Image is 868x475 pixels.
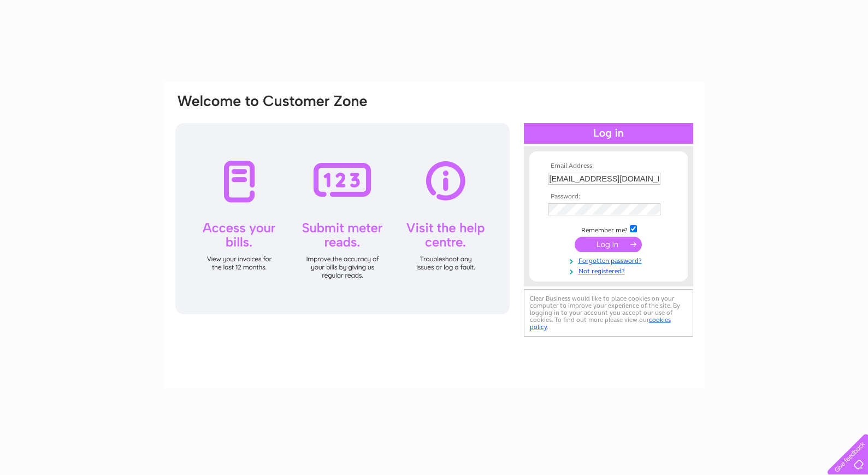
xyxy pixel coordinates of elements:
a: Not registered? [548,265,672,275]
th: Email Address: [545,162,672,170]
td: Remember me? [545,224,672,234]
a: Forgotten password? [548,255,672,265]
div: Clear Business would like to place cookies on your computer to improve your experience of the sit... [524,289,693,337]
input: Submit [575,237,642,252]
a: cookies policy [530,316,671,331]
th: Password: [545,193,672,201]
